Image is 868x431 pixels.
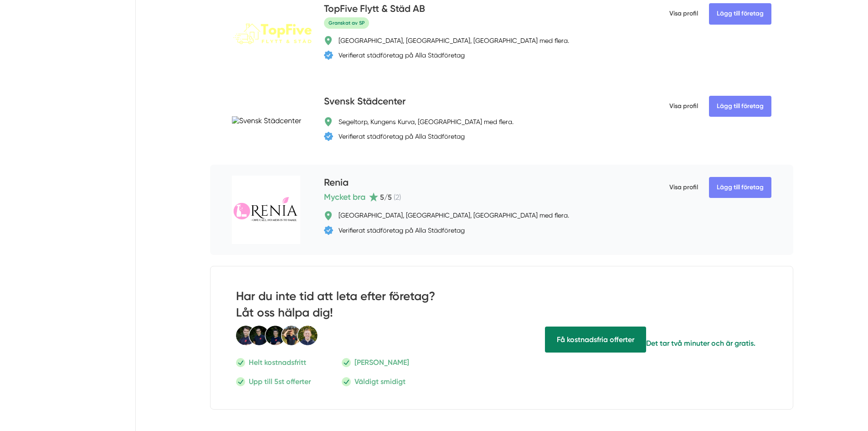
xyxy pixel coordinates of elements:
p: [PERSON_NAME] [354,357,409,368]
div: [GEOGRAPHIC_DATA], [GEOGRAPHIC_DATA], [GEOGRAPHIC_DATA] med flera. [339,211,569,220]
span: Mycket bra [324,191,365,203]
div: Verifierat städföretag på Alla Städföretag [339,226,465,235]
h2: Har du inte tid att leta efter företag? Låt oss hälpa dig! [236,288,471,325]
p: Upp till 5st offerter [249,376,311,387]
div: Verifierat städföretag på Alla Städföretag [339,51,465,60]
div: Segeltorp, Kungens Kurva, [GEOGRAPHIC_DATA] med flera. [339,117,514,126]
span: Visa profil [669,176,698,199]
: Lägg till företag [709,96,771,117]
span: Visa profil [669,2,698,26]
p: Det tar två minuter och är gratis. [646,338,755,349]
img: Svensk Städcenter [232,116,301,125]
p: Helt kostnadsfritt [249,357,306,368]
h4: TopFive Flytt & Städ AB [324,2,425,17]
span: Få hjälp [545,327,646,353]
h4: Svensk Städcenter [324,94,406,109]
div: [GEOGRAPHIC_DATA], [GEOGRAPHIC_DATA], [GEOGRAPHIC_DATA] med flera. [339,36,569,45]
img: TopFive Flytt & Städ AB [232,21,313,46]
span: Granskat av SP [324,17,369,29]
img: Smartproduktion Personal [236,325,318,346]
: Lägg till företag [709,3,771,24]
span: ( 2 ) [394,193,401,202]
div: Verifierat städföretag på Alla Städföretag [339,132,465,141]
span: 5 /5 [380,193,392,202]
img: Renia [232,176,300,244]
: Lägg till företag [709,177,771,198]
p: Väldigt smidigt [354,376,406,387]
h4: Renia [324,176,349,191]
span: Visa profil [669,94,698,118]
